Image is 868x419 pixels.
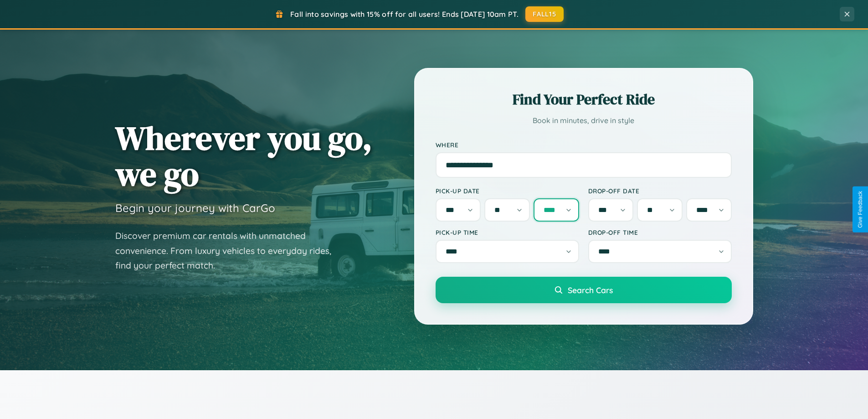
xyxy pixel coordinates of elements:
span: Search Cars [568,285,613,295]
p: Discover premium car rentals with unmatched convenience. From luxury vehicles to everyday rides, ... [115,228,343,273]
h1: Wherever you go, we go [115,120,372,192]
span: Fall into savings with 15% off for all users! Ends [DATE] 10am PT. [290,10,519,19]
button: FALL15 [525,6,564,22]
h3: Begin your journey with CarGo [115,201,275,215]
label: Where [436,141,732,149]
label: Drop-off Date [588,187,732,195]
label: Pick-up Time [436,228,579,236]
h2: Find Your Perfect Ride [436,89,732,109]
p: Book in minutes, drive in style [436,114,732,127]
label: Drop-off Time [588,228,732,236]
button: Search Cars [436,277,732,303]
label: Pick-up Date [436,187,579,195]
div: Give Feedback [857,191,863,228]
